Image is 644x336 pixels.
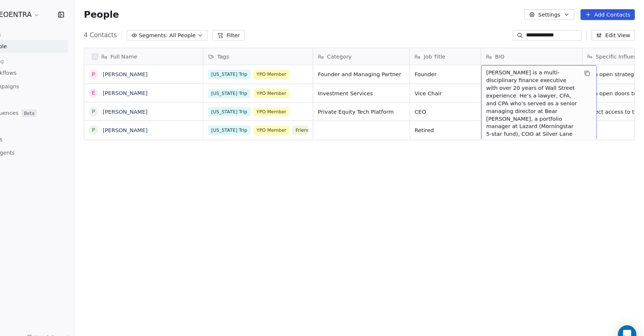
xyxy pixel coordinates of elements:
span: Category [341,50,364,58]
a: Help & Support [53,320,95,326]
span: Tags [236,50,247,58]
span: [US_STATE] Trip [227,120,267,129]
span: Marketing [5,53,35,64]
div: P [116,67,119,75]
span: Campaigns [18,79,46,86]
span: Contacts [5,28,32,39]
div: Category [328,46,420,62]
span: Sequences [18,104,46,112]
span: Tools [5,117,23,128]
span: Job Title [433,50,454,58]
span: Investment Services [332,85,415,93]
span: Private Equity Tech Platform [332,103,415,110]
span: [PERSON_NAME] is a multi-disciplinary finance executive with over 20 years of Wall Street experie... [493,66,581,227]
div: Job Title [420,46,488,62]
div: E [116,85,119,93]
span: [US_STATE] Trip [227,102,267,111]
div: P [116,120,119,128]
div: Tags [223,46,327,62]
a: Apps [6,127,93,139]
span: YPO Member [270,102,305,111]
span: Beta [49,105,63,112]
span: AI Agents [18,142,42,150]
a: SequencesBeta [6,102,93,114]
span: YPO Member [270,67,305,75]
a: AI Agents [6,140,93,152]
span: People [18,40,35,48]
a: [PERSON_NAME] [126,86,169,92]
span: Sales [5,91,24,102]
button: NEOENTRA [9,8,68,20]
span: [US_STATE] Trip [227,85,267,93]
span: Friend [308,120,327,129]
span: Retired [424,121,483,128]
div: Open Intercom Messenger [619,311,637,329]
span: All People [190,30,215,38]
a: Workflows [6,64,93,76]
a: [PERSON_NAME] [126,68,169,74]
div: Full Name [109,46,222,62]
span: Full Name [134,50,160,58]
a: [PERSON_NAME] [126,121,169,127]
span: 4 Contacts [108,29,140,38]
span: Segments: [161,30,189,38]
a: [PERSON_NAME] [126,104,169,110]
button: Edit View [594,29,635,39]
span: YPO Member [270,85,305,93]
span: Founder and Managing Partner [332,67,415,75]
span: NEOENTRA [22,9,59,19]
a: People [6,38,93,50]
span: Apps [18,130,31,137]
button: Filter [231,29,262,39]
span: Workflows [18,66,44,74]
span: CEO [424,103,483,110]
a: Campaigns [6,77,93,89]
span: YPO Member [270,120,305,129]
span: Help & Support [61,320,95,326]
button: Settings [529,9,577,19]
span: Vice Chair [424,85,483,93]
span: [US_STATE] Trip [227,67,267,75]
img: Additional.svg [10,10,19,18]
span: Founder [424,67,483,75]
button: Add Contacts [583,9,635,19]
div: BIO [488,46,585,62]
span: BIO [501,50,511,58]
div: grid [109,62,223,324]
span: People [108,8,142,20]
div: P [116,103,119,110]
